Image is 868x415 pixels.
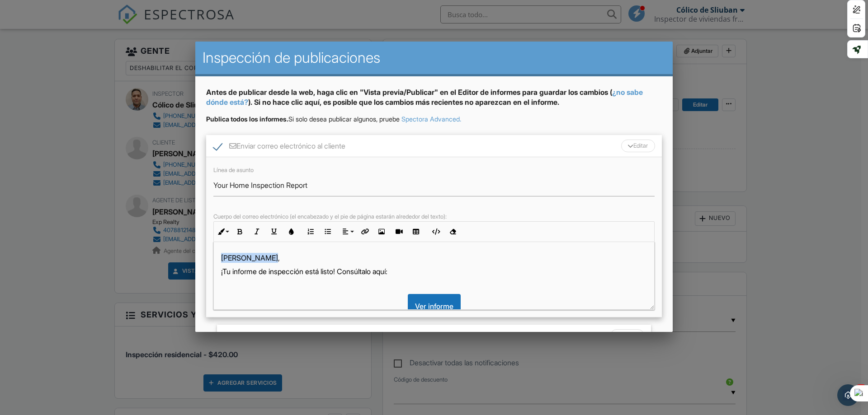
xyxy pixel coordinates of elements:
button: Insertar tabla [407,223,425,240]
button: Negrita (Ctrl+B) [231,223,248,240]
div: To enrich screen reader interactions, please activate Accessibility in Grammarly extension settings [214,242,654,412]
button: Vista de código [427,223,444,240]
button: Insertar vídeo [390,223,407,240]
font: ¡Tu informe de inspección está listo! Consúltalo aquí: [221,267,387,276]
font: Antes de publicar desde la web, haga clic en "Vista previa/Publicar" en el Editor de informes par... [206,88,612,97]
button: Borrar formato [444,223,461,240]
button: Insertar imagen (Ctrl+P) [373,223,390,240]
button: Insertar enlace (Ctrl+K) [356,223,373,240]
font: [PERSON_NAME], [221,253,280,262]
button: Estilo en línea [214,223,231,240]
button: Cursiva (Ctrl+I) [248,223,265,240]
font: Cuerpo del correo electrónico (el encabezado y el pie de página estarán alrededor del texto): [213,213,447,220]
font: Enviar mensaje de texto al cliente [247,331,353,340]
button: Bandera [283,223,300,240]
font: Inspección de publicaciones [203,49,380,66]
font: Editar [633,142,648,149]
a: Spectora Advanced. [401,115,461,123]
button: Alinear [339,223,356,240]
font: Línea de asunto [213,167,254,173]
a: Ver informe [408,302,461,311]
button: Lista ordenada [302,223,319,240]
font: Ver informe [415,302,453,311]
font: Publica todos los informes. [206,115,288,123]
iframe: Chat en vivo de Intercom [837,384,859,406]
font: Si solo desea publicar algunos, pruebe [288,115,400,123]
a: ¿no sabe dónde está? [206,88,643,107]
font: Enviar correo electrónico al cliente [236,141,345,150]
button: Subrayar (Ctrl+U) [265,223,283,240]
font: ). Si no hace clic aquí, es posible que los cambios más recientes no aparezcan en el informe. [248,98,559,107]
font: Editar [623,332,637,339]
